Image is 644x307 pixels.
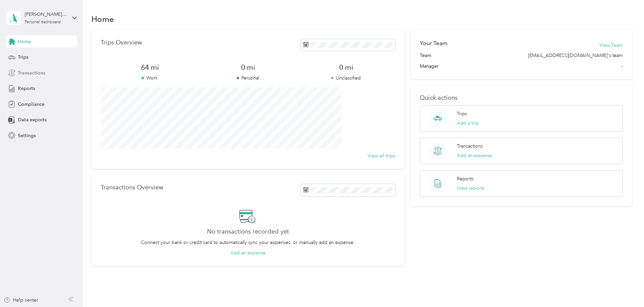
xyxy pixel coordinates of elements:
button: View Team [599,42,623,49]
div: [PERSON_NAME] 3rd [PERSON_NAME] [25,11,67,18]
button: View all trips [368,152,395,159]
span: 0 mi [199,63,297,72]
span: Trips [18,54,28,61]
div: Personal dashboard [25,20,61,24]
p: Quick actions [420,94,623,101]
p: Connect your bank or credit card to automatically sync your expenses, or manually add an expense. [141,239,355,246]
p: Reports [457,175,473,182]
p: Transactions Overview [101,184,163,191]
span: 0 mi [297,63,395,72]
span: - [621,63,623,70]
h1: Home [91,16,114,23]
button: Add an expense [230,249,266,256]
span: Transactions [18,69,45,76]
p: Personal [199,74,297,82]
button: Add an expense [457,152,492,159]
span: Data exports [18,116,47,123]
span: Manager [420,63,439,70]
button: Add a trip [457,120,479,127]
span: Team [420,52,431,59]
p: Trips Overview [101,39,142,46]
p: Unclassified [297,74,395,82]
span: Reports [18,85,35,92]
button: View reports [457,185,484,192]
span: Settings [18,132,36,139]
span: 64 mi [101,63,199,72]
iframe: Everlance-gr Chat Button Frame [606,269,644,307]
p: Transactions [457,143,483,150]
button: Help center [4,297,38,304]
span: Home [18,38,31,45]
p: Trips [457,110,467,117]
span: Compliance [18,101,45,108]
span: [EMAIL_ADDRESS][DOMAIN_NAME]'s team [528,52,623,59]
h2: No transactions recorded yet [207,228,289,235]
h2: Your Team [420,39,447,48]
p: Work [101,74,199,82]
